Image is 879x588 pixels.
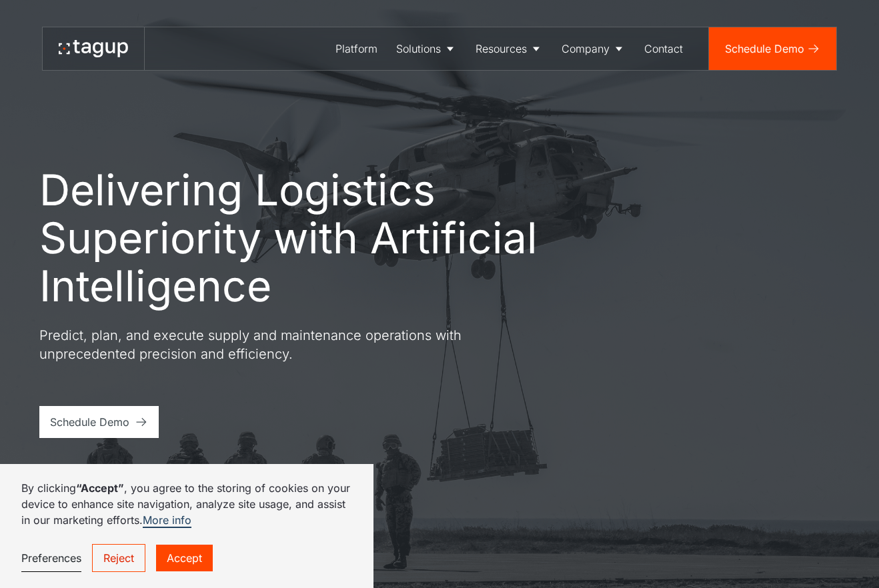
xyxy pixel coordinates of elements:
[709,27,836,70] a: Schedule Demo
[335,41,377,57] div: Platform
[76,481,124,495] strong: “Accept”
[50,414,129,430] div: Schedule Demo
[143,513,191,528] a: More info
[725,41,804,57] div: Schedule Demo
[644,41,683,57] div: Contact
[156,545,213,571] a: Accept
[396,41,441,57] div: Solutions
[21,545,81,572] a: Preferences
[21,480,352,528] p: By clicking , you agree to the storing of cookies on your device to enhance site navigation, anal...
[562,41,610,57] div: Company
[476,41,527,57] div: Resources
[39,326,520,363] p: Predict, plan, and execute supply and maintenance operations with unprecedented precision and eff...
[466,27,552,70] a: Resources
[552,27,635,70] a: Company
[39,406,159,438] a: Schedule Demo
[326,27,387,70] a: Platform
[92,544,145,572] a: Reject
[387,27,466,70] a: Solutions
[39,166,600,310] h1: Delivering Logistics Superiority with Artificial Intelligence
[635,27,692,70] a: Contact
